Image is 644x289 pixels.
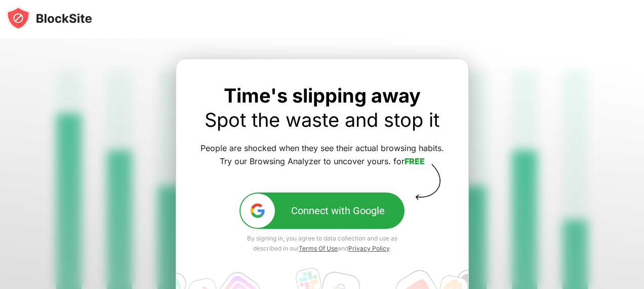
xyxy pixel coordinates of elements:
[348,245,389,252] a: Privacy Policy
[239,192,405,229] button: google-icConnect with Google
[291,205,385,217] div: Connect with Google
[6,6,92,30] img: blocksite-icon-black.svg
[412,164,444,200] img: vector-arrow-block.svg
[405,156,425,166] a: FREE
[205,108,439,131] a: Spot the waste and stop it
[200,83,444,132] div: Time's slipping away
[200,142,444,168] div: People are shocked when they see their actual browsing habits. Try our Browsing Analyzer to uncov...
[249,202,266,219] img: google-ic
[299,245,338,252] a: Terms Of Use
[239,233,405,254] div: By signing in, you agree to data collection and use as described in our and .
